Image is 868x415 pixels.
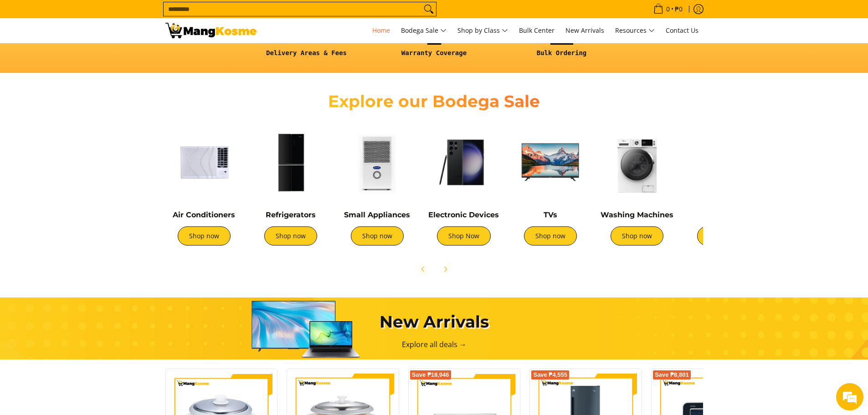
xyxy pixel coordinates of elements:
[372,26,390,35] span: Home
[665,6,671,12] span: 0
[339,123,416,201] img: Small Appliances
[544,210,557,219] a: TVs
[252,123,329,201] img: Refrigerators
[47,51,153,63] div: Leave a message
[437,226,491,246] a: Shop Now
[401,25,447,36] span: Bodega Sale
[266,18,703,43] nav: Main Menu
[173,210,235,219] a: Air Conditioners
[514,18,559,43] a: Bulk Center
[685,123,762,201] img: Cookers
[453,18,513,43] a: Shop by Class
[351,226,404,246] a: Shop now
[412,372,449,378] span: Save ₱18,946
[611,226,663,246] a: Shop now
[666,26,699,35] span: Contact Us
[368,18,395,43] a: Home
[519,26,555,35] span: Bulk Center
[697,226,750,246] a: Shop now
[601,210,673,219] a: Washing Machines
[396,18,451,43] a: Bodega Sale
[425,123,503,201] img: Electronic Devices
[302,91,566,112] h2: Explore our Bodega Sale
[178,226,231,246] a: Shop now
[533,372,567,378] span: Save ₱4,555
[457,25,508,36] span: Shop by Class
[651,4,685,14] span: •
[524,226,577,246] a: Shop now
[565,26,604,35] span: New Arrivals
[413,259,433,279] button: Previous
[512,123,589,201] img: TVs
[165,123,243,201] img: Air Conditioners
[435,259,455,279] button: Next
[428,210,499,219] a: Electronic Devices
[611,18,659,43] a: Resources
[598,123,676,201] img: Washing Machines
[266,210,316,219] a: Refrigerators
[561,18,609,43] a: New Arrivals
[421,2,436,16] button: Search
[134,281,165,293] em: Submit
[402,339,467,349] a: Explore all deals →
[264,226,317,246] a: Shop now
[655,372,689,378] span: Save ₱8,801
[5,249,174,281] textarea: Type your message and click 'Submit'
[661,18,703,43] a: Contact Us
[344,210,410,219] a: Small Appliances
[19,115,159,207] span: We are offline. Please leave us a message.
[165,23,257,38] img: Mang Kosme: Your Home Appliances Warehouse Sale Partner!
[149,5,171,26] div: Minimize live chat window
[615,25,655,36] span: Resources
[673,6,684,12] span: ₱0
